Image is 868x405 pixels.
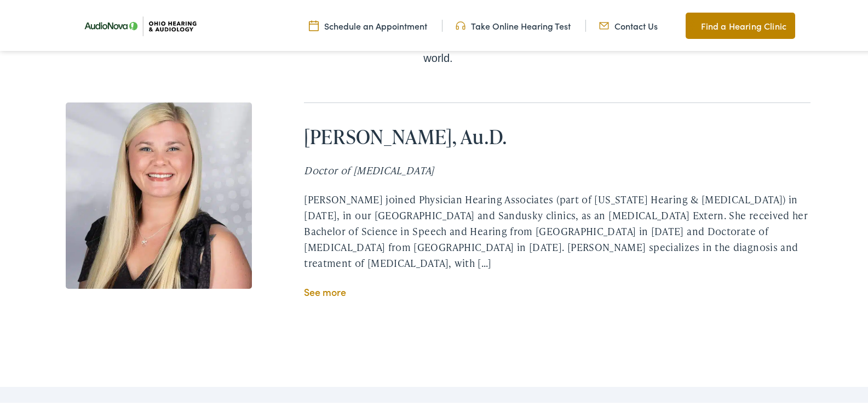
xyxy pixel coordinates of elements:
[304,283,346,297] a: See more
[309,18,427,30] a: Schedule an Appointment
[304,123,810,147] h2: [PERSON_NAME], Au.D.
[66,101,252,287] img: Jessica Talarrzyk
[599,18,609,30] img: Mail icon representing email contact with Ohio Hearing in Cincinnati, OH
[309,18,319,30] img: Calendar Icon to schedule a hearing appointment in Cincinnati, OH
[304,190,810,269] div: [PERSON_NAME] joined Physician Hearing Associates (part of [US_STATE] Hearing & [MEDICAL_DATA]) i...
[686,11,795,37] a: Find a Hearing Clinic
[456,18,571,30] a: Take Online Hearing Test
[686,18,695,31] img: Map pin icon to find Ohio Hearing & Audiology in Cincinnati, OH
[304,162,434,175] i: Doctor of [MEDICAL_DATA]
[599,18,658,30] a: Contact Us
[456,18,465,30] img: Headphones icone to schedule online hearing test in Cincinnati, OH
